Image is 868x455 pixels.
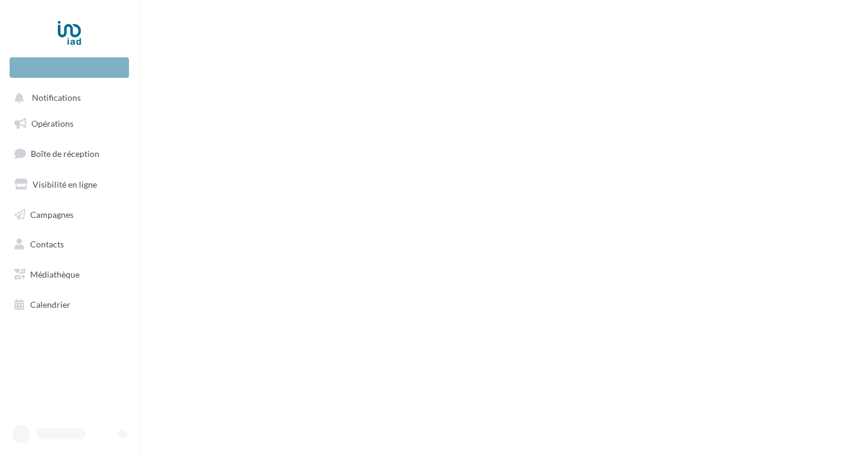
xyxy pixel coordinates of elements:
div: Nouvelle campagne [10,57,129,78]
span: Boîte de réception [31,148,99,159]
a: Médiathèque [7,262,131,287]
a: Campagnes [7,202,131,227]
a: Calendrier [7,292,131,317]
a: Contacts [7,232,131,257]
a: Opérations [7,111,131,136]
a: Boîte de réception [7,141,131,167]
span: Visibilité en ligne [33,179,97,189]
span: Campagnes [30,209,74,219]
span: Calendrier [30,299,71,310]
span: Contacts [30,239,64,249]
span: Notifications [32,93,81,103]
span: Médiathèque [30,269,80,279]
span: Opérations [31,118,74,129]
a: Visibilité en ligne [7,172,131,197]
